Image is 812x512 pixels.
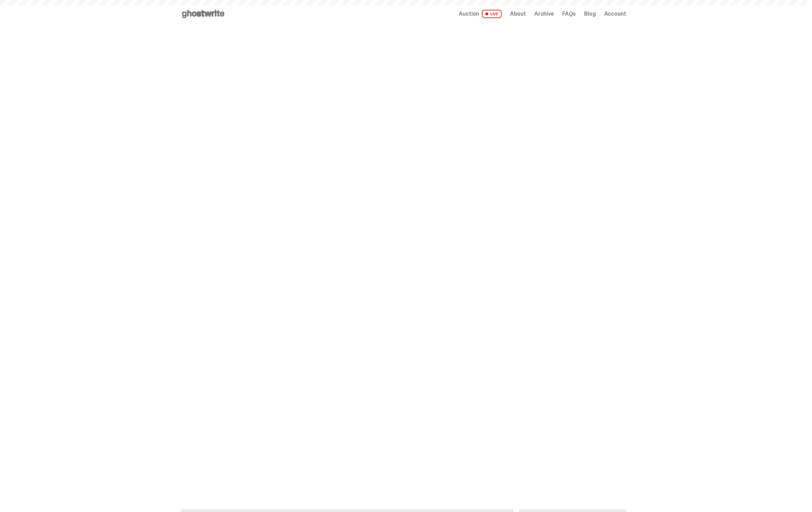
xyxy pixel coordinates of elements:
[562,11,576,17] a: FAQs
[459,10,501,18] a: Auction LIVE
[510,11,526,17] a: About
[604,11,626,17] a: Account
[584,11,596,17] a: Blog
[482,10,502,18] span: LIVE
[459,11,479,17] span: Auction
[534,11,554,17] a: Archive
